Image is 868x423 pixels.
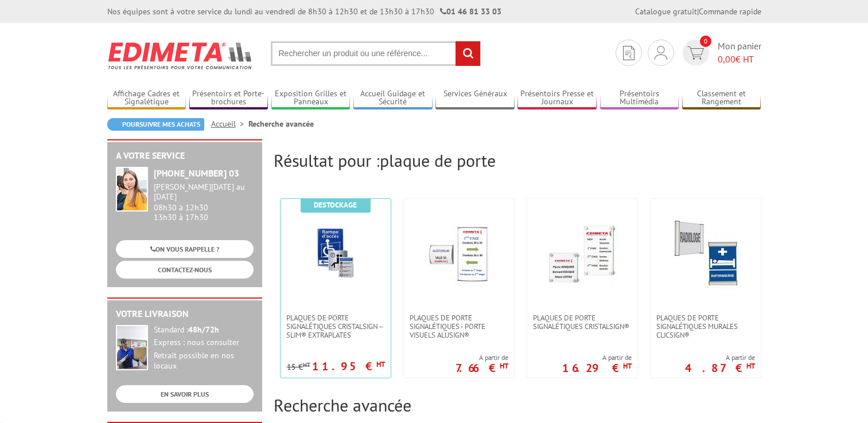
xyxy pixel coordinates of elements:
[435,89,515,108] a: Services Généraux
[687,46,704,60] img: devis rapide
[380,149,496,171] span: plaque de porte
[154,182,254,222] div: 08h30 à 12h30 13h30 à 17h30
[623,46,635,60] img: devis rapide
[718,53,761,66] span: € HT
[440,6,501,17] strong: 01 46 81 33 03
[562,365,632,371] p: 16.29 €
[116,309,254,319] h2: Votre livraison
[154,325,254,335] div: Standard :
[456,353,508,362] span: A partir de
[533,314,632,331] span: Plaques de porte signalétiques CristalSign®
[718,40,761,66] span: Mon panier
[281,314,391,339] a: Plaques de porte signalétiques CristalSign – Slim® extraplates
[107,34,254,77] img: Edimeta
[562,353,632,362] span: A partir de
[188,324,219,335] strong: 48h/72h
[680,40,761,66] a: devis rapide 0 Mon panier 0,00€ HT
[298,216,373,291] img: Plaques de porte signalétiques CristalSign – Slim® extraplates
[189,89,268,108] a: Présentoirs et Porte-brochures
[700,36,711,47] span: 0
[154,351,254,371] div: Retrait possible en nos locaux
[107,89,186,108] a: Affichage Cadres et Signalétique
[116,167,148,211] img: widget-service.jpg
[312,363,385,370] p: 11.95 €
[314,200,357,210] b: Destockage
[154,167,239,179] strong: [PHONE_NUMBER] 03
[456,365,508,371] p: 7.66 €
[651,314,761,339] a: Plaques de porte signalétiques murales ClicSign®
[527,314,637,331] a: Plaques de porte signalétiques CristalSign®
[682,89,761,108] a: Classement et Rangement
[303,361,310,369] sup: HT
[116,151,254,161] h2: A votre service
[422,216,496,291] img: Plaques de porte signalétiques - Porte Visuels AluSign®
[286,314,385,339] span: Plaques de porte signalétiques CristalSign – Slim® extraplates
[107,6,501,17] div: Nos équipes sont à votre service du lundi au vendredi de 8h30 à 12h30 et de 13h30 à 17h30
[410,314,508,339] span: Plaques de porte signalétiques - Porte Visuels AluSign®
[500,361,508,371] sup: HT
[107,118,204,131] a: Poursuivre mes achats
[353,89,433,108] a: Accueil Guidage et Sécurité
[271,41,481,66] input: Rechercher un produit ou une référence...
[116,325,148,370] img: widget-livraison.jpg
[287,363,310,371] p: 15 €
[404,314,514,339] a: Plaques de porte signalétiques - Porte Visuels AluSign®
[376,359,385,369] sup: HT
[699,6,761,17] a: Commande rapide
[271,89,351,108] a: Exposition Grilles et Panneaux
[545,216,620,291] img: Plaques de porte signalétiques CristalSign®
[456,41,480,66] input: rechercher
[656,314,755,339] span: Plaques de porte signalétiques murales ClicSign®
[211,119,248,129] a: Accueil
[668,216,743,291] img: Plaques de porte signalétiques murales ClicSign®
[746,361,755,371] sup: HT
[116,385,254,403] a: EN SAVOIR PLUS
[154,338,254,348] div: Express : nous consulter
[623,361,632,371] sup: HT
[685,353,755,362] span: A partir de
[635,6,761,17] div: |
[600,89,679,108] a: Présentoirs Multimédia
[116,240,254,258] a: ON VOUS RAPPELLE ?
[154,182,254,202] div: [PERSON_NAME][DATE] au [DATE]
[248,118,314,130] li: Recherche avancée
[655,46,667,60] img: devis rapide
[274,395,761,414] h2: Recherche avancée
[718,53,735,65] span: 0,00
[116,261,254,279] a: CONTACTEZ-NOUS
[635,6,697,17] a: Catalogue gratuit
[274,151,761,170] h2: Résultat pour :
[685,365,755,371] p: 4.87 €
[517,89,597,108] a: Présentoirs Presse et Journaux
